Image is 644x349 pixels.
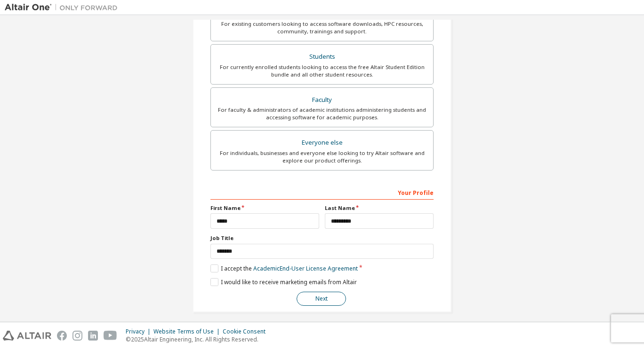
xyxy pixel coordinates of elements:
[126,328,153,335] div: Privacy
[210,204,319,212] label: First Name
[210,185,434,200] div: Your Profile
[217,149,427,164] div: For individuals, businesses and everyone else looking to try Altair software and explore our prod...
[104,331,117,341] img: youtube.svg
[297,292,346,306] button: Next
[217,106,427,121] div: For faculty & administrators of academic institutions administering students and accessing softwa...
[72,331,82,341] img: instagram.svg
[217,63,427,78] div: For currently enrolled students looking to access the free Altair Student Edition bundle and all ...
[217,136,427,149] div: Everyone else
[210,264,358,272] label: I accept the
[126,335,271,343] p: © 2025 Altair Engineering, Inc. All Rights Reserved.
[217,50,427,63] div: Students
[210,278,357,286] label: I would like to receive marketing emails from Altair
[3,331,51,341] img: altair_logo.svg
[253,264,358,272] a: Academic End-User License Agreement
[325,204,434,212] label: Last Name
[5,3,122,12] img: Altair One
[153,328,223,335] div: Website Terms of Use
[217,93,427,107] div: Faculty
[57,331,67,341] img: facebook.svg
[217,20,427,35] div: For existing customers looking to access software downloads, HPC resources, community, trainings ...
[88,331,98,341] img: linkedin.svg
[223,328,271,335] div: Cookie Consent
[210,234,434,242] label: Job Title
